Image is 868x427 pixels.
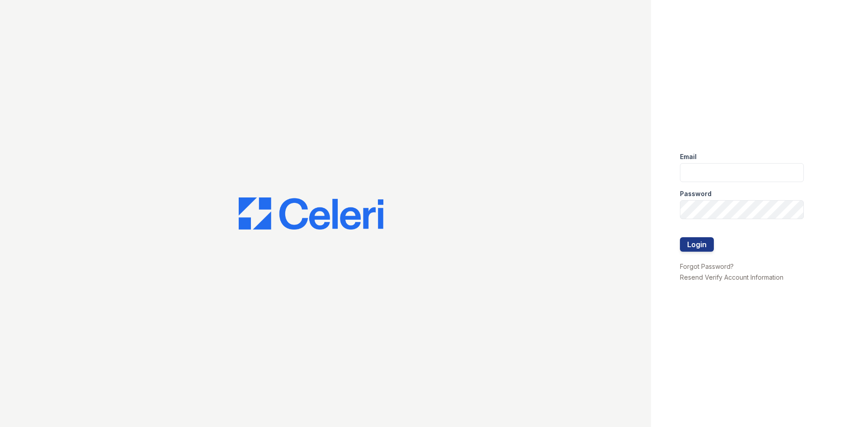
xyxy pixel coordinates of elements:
[680,152,697,161] label: Email
[680,189,712,198] label: Password
[680,237,714,252] button: Login
[239,197,383,230] img: CE_Logo_Blue-a8612792a0a2168367f1c8372b55b34899dd931a85d93a1a3d3e32e68fde9ad4.png
[680,263,734,270] a: Forgot Password?
[680,273,783,281] a: Resend Verify Account Information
